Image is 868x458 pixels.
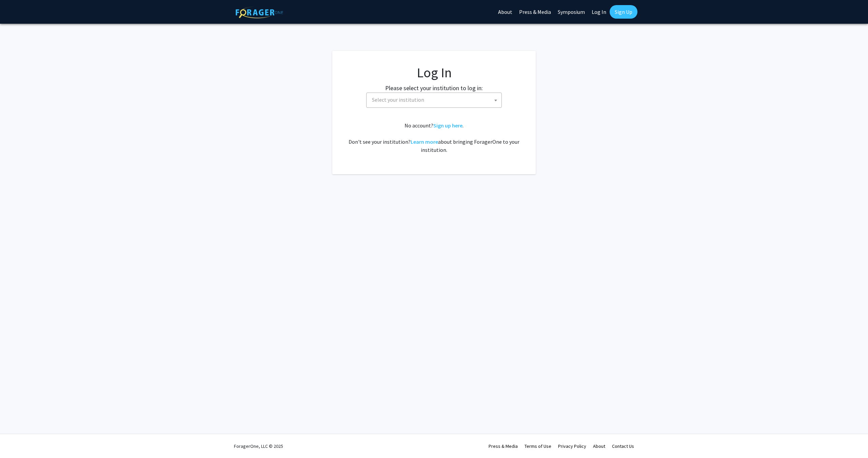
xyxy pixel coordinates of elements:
[234,434,283,458] div: ForagerOne, LLC © 2025
[385,83,483,93] label: Please select your institution to log in:
[489,443,518,449] a: Press & Media
[346,121,522,154] div: No account? . Don't see your institution? about bringing ForagerOne to your institution.
[369,93,501,107] span: Select your institution
[236,6,283,18] img: ForagerOne Logo
[558,443,586,449] a: Privacy Policy
[610,5,637,19] a: Sign Up
[433,122,462,129] a: Sign up here
[346,64,522,81] h1: Log In
[372,96,424,103] span: Select your institution
[593,443,605,449] a: About
[612,443,634,449] a: Contact Us
[411,138,438,145] a: Learn more about bringing ForagerOne to your institution
[525,443,551,449] a: Terms of Use
[366,93,502,108] span: Select your institution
